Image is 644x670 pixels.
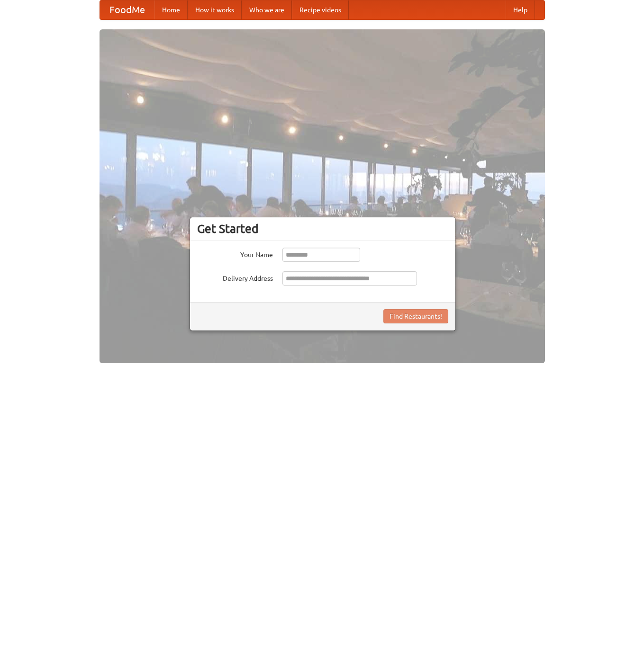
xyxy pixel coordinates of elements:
[188,0,242,19] a: How it works
[197,248,273,259] label: Your Name
[154,0,188,19] a: Home
[292,0,349,19] a: Recipe videos
[197,222,448,236] h3: Get Started
[506,0,535,19] a: Help
[100,0,154,19] a: FoodMe
[242,0,292,19] a: Who we are
[383,309,448,323] button: Find Restaurants!
[197,271,273,283] label: Delivery Address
